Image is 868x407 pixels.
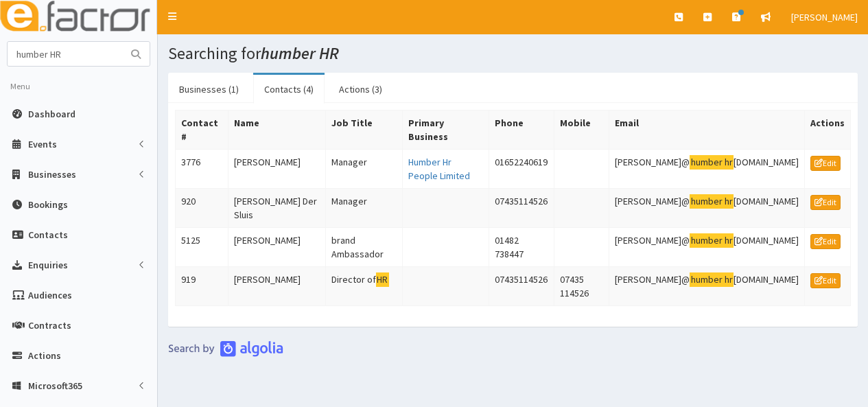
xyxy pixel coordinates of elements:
[168,45,858,62] h1: Searching for
[28,138,57,150] span: Events
[28,349,61,362] span: Actions
[690,155,723,170] mark: humber
[228,150,325,189] td: [PERSON_NAME]
[408,156,470,182] a: Humber Hr People Limited
[325,228,403,267] td: brand Ambassador
[28,198,68,211] span: Bookings
[176,189,228,228] td: 920
[609,150,805,189] td: [PERSON_NAME]@ [DOMAIN_NAME]
[176,150,228,189] td: 3776
[489,228,554,267] td: 01482 738447
[810,156,841,171] a: Edit
[723,272,734,287] mark: hr
[723,194,734,209] mark: hr
[28,259,68,271] span: Enquiries
[489,150,554,189] td: 01652240619
[253,75,325,104] a: Contacts (4)
[176,111,228,150] th: Contact #
[810,234,841,249] a: Edit
[176,267,228,306] td: 919
[8,42,123,66] input: Search...
[554,111,609,150] th: Mobile
[228,228,325,267] td: [PERSON_NAME]
[28,289,72,301] span: Audiences
[554,267,609,306] td: 07435 114526
[168,75,250,104] a: Businesses (1)
[228,267,325,306] td: [PERSON_NAME]
[176,228,228,267] td: 5125
[489,111,554,150] th: Phone
[791,11,858,23] span: [PERSON_NAME]
[489,267,554,306] td: 07435114526
[690,194,723,209] mark: humber
[810,195,841,210] a: Edit
[168,340,283,357] img: search-by-algolia-light-background.png
[690,233,723,248] mark: humber
[228,111,325,150] th: Name
[489,189,554,228] td: 07435114526
[325,150,403,189] td: Manager
[609,228,805,267] td: [PERSON_NAME]@ [DOMAIN_NAME]
[328,75,393,104] a: Actions (3)
[28,380,82,392] span: Microsoft365
[325,111,403,150] th: Job Title
[690,272,723,287] mark: humber
[810,273,841,288] a: Edit
[403,111,489,150] th: Primary Business
[28,168,76,181] span: Businesses
[28,108,75,120] span: Dashboard
[804,111,850,150] th: Actions
[723,155,734,170] mark: hr
[325,189,403,228] td: Manager
[325,267,403,306] td: Director of
[261,43,339,64] i: humber HR
[609,189,805,228] td: [PERSON_NAME]@ [DOMAIN_NAME]
[609,111,805,150] th: Email
[723,233,734,248] mark: hr
[28,319,71,332] span: Contracts
[609,267,805,306] td: [PERSON_NAME]@ [DOMAIN_NAME]
[376,272,389,287] mark: HR
[228,189,325,228] td: [PERSON_NAME] Der Sluis
[28,229,68,241] span: Contacts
